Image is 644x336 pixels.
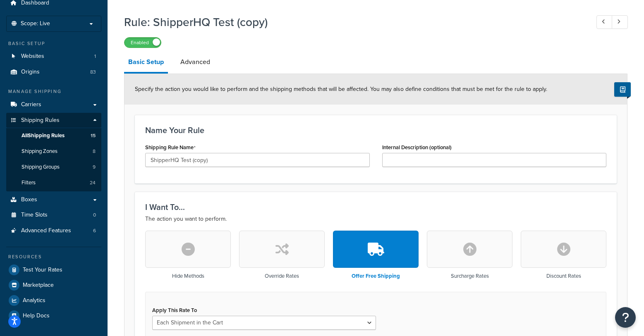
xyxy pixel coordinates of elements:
span: Shipping Groups [22,164,60,171]
label: Enabled [124,38,161,48]
span: Help Docs [23,312,50,319]
a: Analytics [6,293,101,308]
h3: Name Your Rule [145,126,606,135]
h3: Override Rates [265,273,299,279]
div: Basic Setup [6,40,101,47]
a: Carriers [6,97,101,112]
a: Boxes [6,192,101,207]
a: Shipping Groups9 [6,160,101,175]
li: Origins [6,64,101,80]
a: Previous Record [596,15,613,29]
a: Advanced Features6 [6,223,101,238]
span: Specify the action you would like to perform and the shipping methods that will be affected. You ... [135,85,547,93]
span: Analytics [23,297,45,304]
a: Websites1 [6,49,101,64]
div: Manage Shipping [6,88,101,95]
h3: Discount Rates [546,273,581,279]
a: Marketplace [6,278,101,293]
div: Resources [6,253,101,260]
span: 8 [93,148,96,155]
h3: I Want To... [145,203,606,212]
a: Shipping Rules [6,113,101,128]
label: Apply This Rate To [152,307,197,313]
span: Time Slots [21,212,48,219]
span: Origins [21,69,40,76]
span: Carriers [21,101,41,108]
li: Filters [6,175,101,191]
span: Shipping Rules [21,117,60,124]
span: Advanced Features [21,227,71,234]
a: Test Your Rates [6,262,101,277]
label: Internal Description (optional) [382,144,452,150]
li: Shipping Rules [6,113,101,191]
span: 24 [90,179,96,186]
span: 83 [90,69,96,76]
span: 9 [93,164,96,171]
p: The action you want to perform. [145,214,606,224]
a: Time Slots0 [6,207,101,223]
li: Time Slots [6,207,101,223]
a: Origins83 [6,64,101,80]
h3: Hide Methods [172,273,204,279]
span: Marketplace [23,282,54,289]
a: Help Docs [6,308,101,323]
a: Shipping Zones8 [6,144,101,159]
h3: Offer Free Shipping [352,273,400,279]
button: Show Help Docs [614,82,631,97]
a: Advanced [176,52,214,72]
span: 15 [91,132,96,139]
span: Boxes [21,196,37,203]
span: All Shipping Rules [22,132,65,139]
span: 0 [93,212,96,219]
span: 1 [94,53,96,60]
span: Websites [21,53,44,60]
li: Websites [6,49,101,64]
li: Advanced Features [6,223,101,238]
span: Filters [22,179,36,186]
a: AllShipping Rules15 [6,128,101,143]
a: Next Record [612,15,628,29]
span: 6 [93,227,96,234]
a: Filters24 [6,175,101,191]
li: Shipping Zones [6,144,101,159]
span: Test Your Rates [23,267,62,274]
a: Basic Setup [124,52,168,74]
li: Shipping Groups [6,160,101,175]
button: Open Resource Center [615,307,636,328]
label: Shipping Rule Name [145,144,196,151]
h1: Rule: ShipperHQ Test (copy) [124,14,581,30]
span: Scope: Live [21,20,50,27]
span: Shipping Zones [22,148,57,155]
h3: Surcharge Rates [451,273,489,279]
